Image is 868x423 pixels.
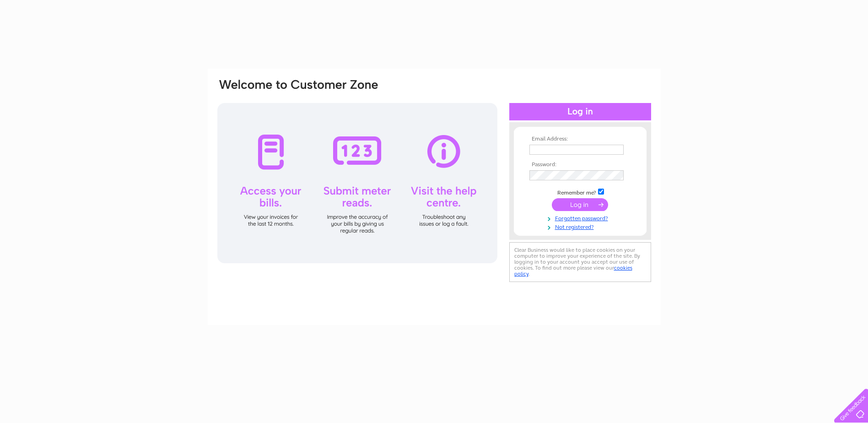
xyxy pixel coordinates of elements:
[509,242,651,282] div: Clear Business would like to place cookies on your computer to improve your experience of the sit...
[527,136,633,142] th: Email Address:
[514,265,632,277] a: cookies policy
[529,213,633,222] a: Forgotten password?
[552,198,608,211] input: Submit
[529,222,633,231] a: Not registered?
[527,187,633,196] td: Remember me?
[527,162,633,168] th: Password:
